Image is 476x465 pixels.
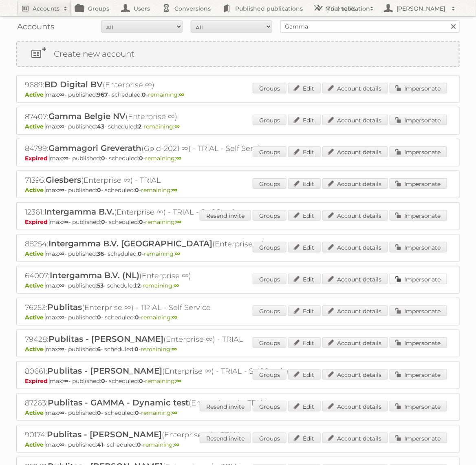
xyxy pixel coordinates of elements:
strong: 0 [101,377,105,385]
a: Edit [288,146,321,157]
a: Groups [253,433,286,443]
a: Impersonate [390,115,447,125]
span: Active [25,250,46,257]
a: Edit [288,401,321,412]
strong: 0 [138,250,142,257]
a: Account details [322,210,388,221]
strong: ∞ [179,91,184,98]
strong: ∞ [59,123,64,130]
span: Giesbers [46,175,81,185]
strong: 0 [134,345,139,353]
span: remaining: [141,314,177,321]
span: remaining: [145,377,181,385]
a: Impersonate [390,146,447,157]
h2: Accounts [33,4,59,13]
span: Active [25,345,46,353]
a: Impersonate [390,369,447,380]
a: Impersonate [390,433,447,443]
h2: 90174: (Enterprise ∞) - TRIAL [25,430,310,440]
a: Impersonate [390,83,447,93]
h2: 64007: (Enterprise ∞) [25,270,310,281]
strong: 967 [97,91,108,98]
a: Edit [288,337,321,348]
span: remaining: [141,409,177,416]
strong: 0 [101,155,105,162]
strong: ∞ [63,218,68,226]
a: Account details [322,433,388,443]
a: Edit [288,178,321,189]
h2: 12361: (Enterprise ∞) - TRIAL - Self Service [25,207,310,217]
strong: ∞ [59,282,64,289]
a: Edit [288,83,321,93]
h2: More tools [325,4,366,13]
a: Groups [253,210,286,221]
a: Impersonate [390,242,447,252]
a: Account details [322,83,388,93]
span: Gamma Belgie NV [48,111,126,121]
p: max: - published: - scheduled: - [25,91,451,98]
p: max: - published: - scheduled: - [25,409,451,416]
a: Groups [253,337,286,348]
strong: ∞ [176,218,181,226]
p: max: - published: - scheduled: - [25,345,451,353]
strong: 36 [97,250,104,257]
strong: ∞ [63,155,68,162]
p: max: - published: - scheduled: - [25,155,451,162]
strong: 0 [97,314,101,321]
span: Active [25,282,46,289]
span: Active [25,314,46,321]
a: Groups [253,274,286,284]
p: max: - published: - scheduled: - [25,441,451,448]
strong: ∞ [59,314,64,321]
strong: 0 [97,409,101,416]
span: remaining: [141,186,177,194]
span: remaining: [148,91,184,98]
a: Resend invite [200,433,251,443]
a: Edit [288,115,321,125]
strong: 41 [97,441,103,448]
strong: 0 [101,218,105,226]
a: Impersonate [390,274,447,284]
span: Intergamma B.V. (NL) [50,270,139,280]
strong: 0 [137,441,141,448]
strong: ∞ [174,282,179,289]
strong: ∞ [175,250,180,257]
span: Publitas - [PERSON_NAME] [48,334,163,344]
span: Gammagori Greverath [48,143,141,153]
span: remaining: [143,123,180,130]
a: Edit [288,369,321,380]
span: Expired [25,155,50,162]
strong: 0 [139,155,143,162]
a: Impersonate [390,306,447,316]
a: Groups [253,178,286,189]
a: Impersonate [390,337,447,348]
strong: ∞ [59,250,64,257]
p: max: - published: - scheduled: - [25,250,451,257]
strong: 0 [97,186,101,194]
a: Groups [253,401,286,412]
span: Active [25,186,46,194]
span: Intergamma B.V. [44,207,114,217]
span: BD Digital BV [44,80,103,89]
span: Active [25,409,46,416]
a: Groups [253,115,286,125]
a: Groups [253,83,286,93]
strong: ∞ [172,345,177,353]
strong: ∞ [176,377,181,385]
h2: 80661: (Enterprise ∞) - TRIAL - Self Service [25,366,310,376]
a: Account details [322,242,388,252]
p: max: - published: - scheduled: - [25,314,451,321]
span: Active [25,91,46,98]
p: max: - published: - scheduled: - [25,186,451,194]
a: Groups [253,369,286,380]
span: Expired [25,377,50,385]
a: Account details [322,146,388,157]
a: Account details [322,337,388,348]
strong: 53 [97,282,104,289]
a: Edit [288,433,321,443]
a: Account details [322,401,388,412]
span: remaining: [144,250,180,257]
a: Account details [322,306,388,316]
h2: 87263: (Enterprise ∞) - TRIAL [25,398,310,408]
strong: ∞ [63,377,68,385]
